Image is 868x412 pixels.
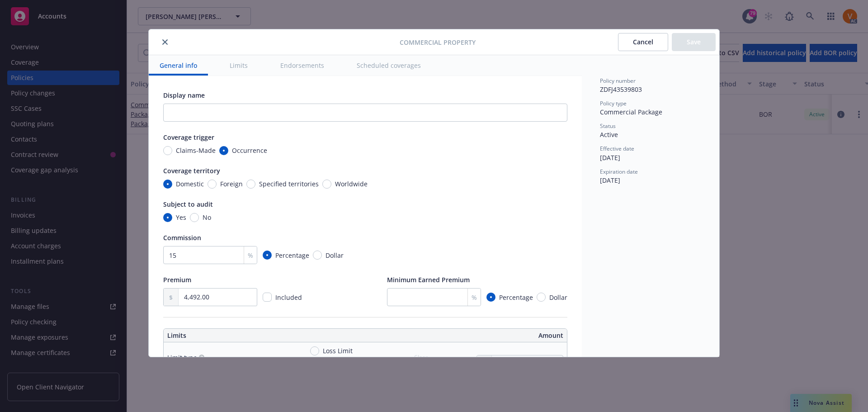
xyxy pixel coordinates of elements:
span: Dollar [325,251,344,260]
input: Specified territories [246,180,255,189]
span: Worldwide [335,179,368,189]
button: close [160,37,170,47]
span: Coverage territory [163,166,220,175]
input: Domestic [163,180,172,189]
span: Domestic [176,179,204,189]
span: Minimum Earned Premium [387,275,470,284]
span: Included [275,293,302,302]
span: Percentage [499,293,533,302]
span: Active [600,130,618,139]
input: Loss Limit [310,346,319,355]
input: Dollar [537,293,546,302]
span: Foreign [220,179,243,189]
span: Coverage trigger [163,133,214,142]
span: Expiration date [600,168,638,175]
button: Cancel [618,33,668,51]
span: Yes [176,213,186,222]
input: Foreign [208,180,217,189]
span: % [472,293,477,302]
input: Percentage [486,293,495,302]
span: Commission [163,233,201,242]
input: Percentage [263,251,272,260]
span: Effective date [600,145,634,152]
div: Limit type [167,353,197,362]
span: Dollar [549,293,567,302]
span: [DATE] [600,153,620,162]
span: Premium [163,275,191,284]
span: Specified territories [259,179,319,189]
span: [DATE] [600,176,620,185]
th: Limits [164,329,325,342]
th: Amount [369,329,567,342]
input: Yes [163,213,172,222]
span: % [248,251,253,260]
span: Occurrence [232,146,267,155]
input: No [190,213,199,222]
input: Dollar [313,251,322,260]
input: Worldwide [322,180,331,189]
button: Limits [219,55,259,76]
span: Claims-Made [176,146,216,155]
span: Loss Limit [323,346,353,355]
button: Endorsements [269,55,335,76]
input: 0.00 [492,355,563,368]
span: No [203,213,211,222]
span: Commercial Property [400,38,476,47]
input: Claims-Made [163,146,172,155]
span: Policy number [600,77,636,85]
span: Policy type [600,99,627,107]
span: Percentage [275,251,309,260]
span: Subject to audit [163,200,213,208]
span: ZDFJ43539803 [600,85,642,94]
span: Status [600,122,616,130]
input: Occurrence [219,146,228,155]
button: Scheduled coverages [346,55,432,76]
input: 0.00 [179,289,257,306]
button: General info [149,55,208,76]
span: Commercial Package [600,108,662,116]
span: Display name [163,91,205,99]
